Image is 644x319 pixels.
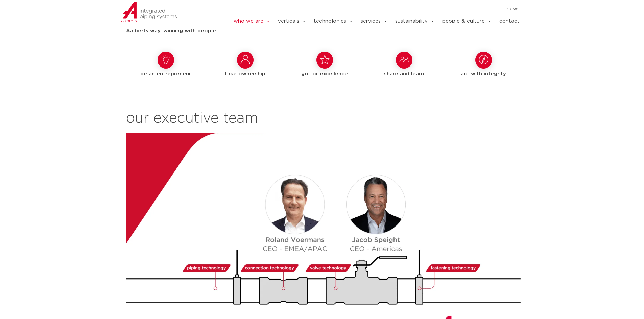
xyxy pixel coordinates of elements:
h5: go for excellence [288,69,361,79]
a: news [507,4,520,15]
h5: take ownership [209,69,282,79]
a: people & culture [442,15,492,28]
nav: Menu [213,4,520,15]
a: technologies [314,15,353,28]
h5: be an entrepreneur [129,69,202,79]
h5: act with integrity [447,69,520,79]
h2: our executive team [126,110,523,127]
h5: share and learn [368,69,440,79]
a: services [361,15,388,28]
a: contact [499,15,520,28]
a: sustainability [395,15,435,28]
a: verticals [278,15,306,28]
a: who we are [234,15,270,28]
